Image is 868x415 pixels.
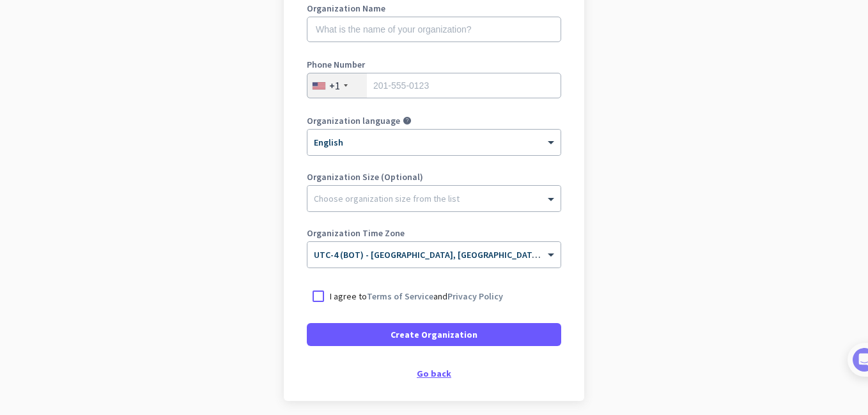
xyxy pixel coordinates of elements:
[307,323,561,346] button: Create Organization
[330,290,503,303] p: I agree to and
[329,79,340,92] div: +1
[307,17,561,42] input: What is the name of your organization?
[307,4,561,13] label: Organization Name
[403,116,412,125] i: help
[307,116,400,125] label: Organization language
[307,229,561,238] label: Organization Time Zone
[307,73,561,98] input: 201-555-0123
[391,328,477,341] span: Create Organization
[367,290,433,302] a: Terms of Service
[307,172,561,181] label: Organization Size (Optional)
[307,369,561,378] div: Go back
[447,290,503,302] a: Privacy Policy
[307,60,561,69] label: Phone Number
